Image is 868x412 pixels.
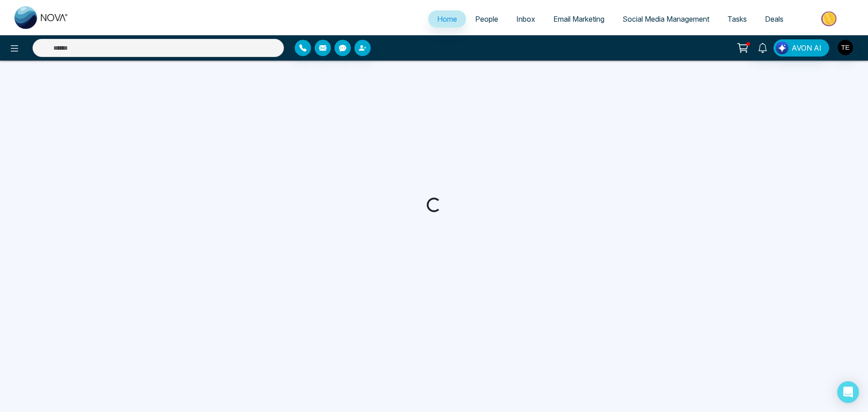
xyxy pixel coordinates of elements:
a: Social Media Management [613,10,718,28]
span: Home [437,14,457,24]
a: Email Marketing [544,10,613,28]
button: AVON AI [774,39,829,57]
a: Inbox [507,10,544,28]
img: Lead Flow [776,42,788,54]
span: People [475,14,498,24]
span: Tasks [727,14,747,24]
span: Social Media Management [623,14,709,24]
img: User Avatar [838,40,853,55]
a: Home [428,10,466,28]
span: Inbox [516,14,535,24]
a: Tasks [718,10,756,28]
div: Open Intercom Messenger [837,381,859,403]
a: People [466,10,507,28]
a: Deals [756,10,793,28]
img: Market-place.gif [797,9,863,29]
span: Deals [765,14,783,24]
img: Nova CRM Logo [14,6,69,29]
span: Email Marketing [553,14,604,24]
span: AVON AI [792,43,821,53]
